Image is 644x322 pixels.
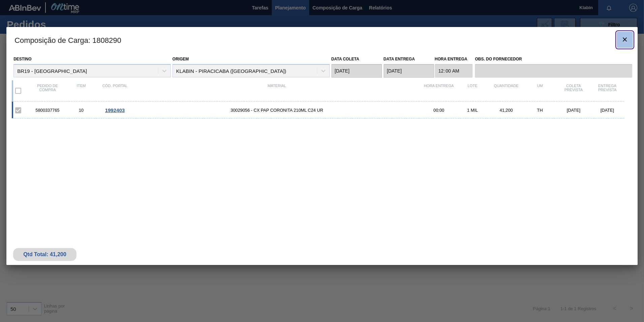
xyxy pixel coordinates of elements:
div: 41,200 [489,108,523,113]
div: Entrega Prevista [590,84,624,98]
div: Coleta Prevista [557,84,590,98]
span: 1992403 [105,107,125,113]
div: 5800337765 [31,108,64,113]
div: TH [523,108,557,113]
div: 00:00 [422,108,456,113]
label: Obs. do Fornecedor [475,54,632,64]
label: Data coleta [331,57,359,61]
div: [DATE] [590,108,624,113]
div: Ir para o Pedido [98,107,132,113]
label: Origem [172,57,189,61]
div: Item [64,84,98,98]
div: Qtd Total: 41,200 [18,251,71,258]
div: Pedido de compra [31,84,64,98]
label: Hora Entrega [435,54,473,64]
label: Data entrega [384,57,415,61]
div: [DATE] [557,108,590,113]
div: Material [132,84,422,98]
div: Quantidade [489,84,523,98]
div: Cód. Portal [98,84,132,98]
div: Hora Entrega [422,84,456,98]
div: Lote [456,84,489,98]
div: 1 MIL [456,108,489,113]
span: 30029056 - CX PAP CORONITA 210ML C24 UR [132,108,422,113]
h3: Composição de Carga : 1808290 [6,27,638,53]
div: UM [523,84,557,98]
input: dd/mm/yyyy [384,64,434,78]
input: dd/mm/yyyy [331,64,382,78]
label: Destino [13,57,31,61]
div: 10 [64,108,98,113]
